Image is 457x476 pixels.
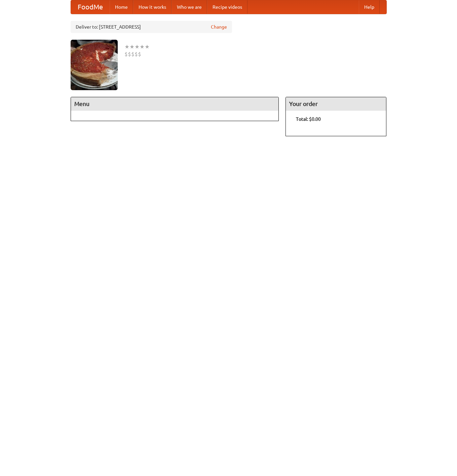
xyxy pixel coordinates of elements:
img: angular.jpg [71,40,118,90]
a: Change [211,24,227,30]
li: $ [124,50,128,58]
a: FoodMe [71,0,110,14]
a: Help [359,0,380,14]
li: ★ [145,43,150,50]
b: Total: $0.00 [296,116,321,122]
a: Recipe videos [207,0,247,14]
li: $ [135,50,138,58]
a: Home [110,0,133,14]
li: ★ [124,43,129,50]
li: $ [128,50,131,58]
a: How it works [133,0,172,14]
h4: Your order [286,97,386,111]
li: $ [131,50,135,58]
li: ★ [140,43,145,50]
li: ★ [135,43,140,50]
h4: Menu [71,97,279,111]
div: Deliver to: [STREET_ADDRESS] [71,21,232,33]
li: ★ [129,43,135,50]
a: Who we are [172,0,207,14]
li: $ [138,50,141,58]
